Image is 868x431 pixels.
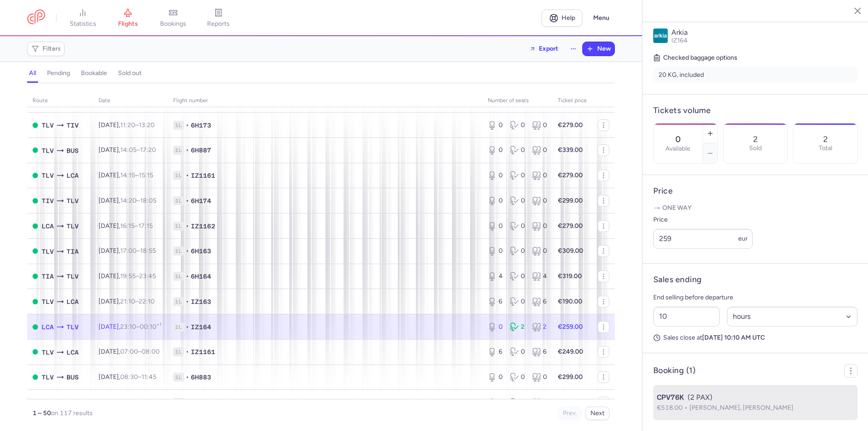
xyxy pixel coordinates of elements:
span: – [120,222,153,230]
li: 20 KG, included [653,67,858,83]
time: 23:10 [120,323,136,331]
span: [DATE], [99,298,155,305]
div: 0 [510,398,525,407]
span: Export [539,45,558,52]
span: • [186,347,189,356]
span: BUS [66,372,79,382]
span: TIV [66,120,79,130]
span: • [186,196,189,205]
time: 14:15 [120,171,135,179]
span: TLV [66,398,79,407]
div: 0 [510,171,525,180]
span: TLV [66,196,79,206]
span: TLV [66,221,79,231]
span: 6H164 [191,272,211,281]
span: LCA [66,347,79,357]
button: New [583,42,614,56]
th: Flight number [168,94,482,108]
span: eur [738,235,748,242]
button: Next [585,407,609,420]
span: LCA [42,322,54,332]
button: Menu [588,9,615,27]
span: TIA [66,246,79,256]
input: --- [653,229,753,249]
span: [PERSON_NAME], [PERSON_NAME] [689,404,793,412]
span: [DATE], [99,171,153,179]
div: 0 [532,222,547,231]
div: 6 [532,297,547,306]
span: [DATE], [99,272,156,280]
div: 0 [532,121,547,130]
button: Filters [28,42,64,56]
strong: €329.00 [558,398,583,406]
time: 19:55 [120,272,136,280]
span: 1L [173,196,184,205]
sup: +1 [156,322,161,327]
div: 0 [532,196,547,205]
div: 0 [488,171,503,180]
div: 0 [532,398,547,407]
span: TIA [42,271,54,281]
div: (2 PAX) [657,392,854,403]
span: TLV [42,297,54,307]
time: 19:00 [120,398,137,406]
span: TLV [42,171,54,180]
th: Ticket price [552,94,592,108]
time: 16:15 [120,222,135,230]
span: [DATE], [99,197,156,204]
span: • [186,272,189,281]
span: 1L [173,322,184,332]
strong: 1 – 50 [33,409,51,417]
strong: €279.00 [558,171,583,179]
span: statistics [70,20,96,28]
span: New [597,45,611,52]
p: One way [653,204,858,213]
span: – [120,298,155,305]
span: IZ416 [191,398,211,407]
strong: €339.00 [558,146,583,154]
th: date [93,94,168,108]
div: 0 [510,272,525,281]
h4: Sales ending [653,275,702,285]
span: [DATE], [99,398,157,406]
span: [DATE], [99,348,160,355]
span: 6H887 [191,146,211,155]
p: 2 [823,135,828,144]
span: • [186,373,189,382]
strong: €259.00 [558,323,583,331]
span: TLV [42,146,54,156]
a: statistics [60,8,105,28]
div: 4 [532,272,547,281]
h4: Booking (1) [653,365,695,376]
span: • [186,222,189,231]
h4: Price [653,186,858,196]
strong: €249.00 [558,348,583,355]
h4: Tickets volume [653,105,858,116]
span: 1L [173,121,184,130]
span: • [186,121,189,130]
span: TLV [66,271,79,281]
time: 17:00 [120,247,137,255]
div: 0 [488,222,503,231]
strong: [DATE] 10:10 AM UTC [702,334,765,341]
time: 18:05 [140,197,156,204]
p: 2 [753,135,758,144]
span: 1L [173,171,184,180]
span: [DATE], [99,373,156,381]
span: 1L [173,272,184,281]
time: 21:10 [120,298,135,305]
span: flights [118,20,138,28]
time: 07:00 [120,348,138,355]
span: LCA [66,171,79,180]
div: 6 [532,347,547,356]
p: Sold [749,145,762,152]
span: [DATE], [99,121,155,129]
p: Total [819,145,832,152]
div: 0 [488,322,503,332]
span: €518.00 [657,404,689,412]
span: 1L [173,398,184,407]
span: [DATE], [99,146,156,154]
div: 0 [532,146,547,155]
a: reports [196,8,241,28]
strong: €279.00 [558,222,583,230]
